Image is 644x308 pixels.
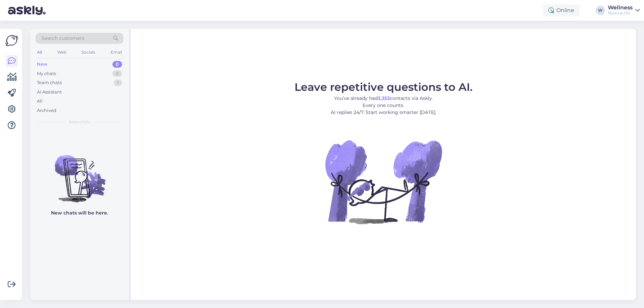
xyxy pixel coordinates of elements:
div: Online [543,4,580,16]
div: My chats [37,70,56,77]
span: Search customers [42,35,84,42]
div: W [596,6,605,15]
img: Askly Logo [5,34,18,47]
div: All [36,48,43,57]
div: 1 [114,79,122,86]
div: Archived [37,107,56,114]
div: Socials [80,48,97,57]
div: Team chats [37,79,62,86]
span: New chats [69,119,90,125]
div: All [37,98,43,105]
div: New [37,61,47,68]
div: Email [109,48,123,57]
div: AI Assistant [37,89,62,96]
div: Noorus OÜ [608,10,633,16]
img: No chats [30,143,129,203]
p: New chats will be here. [51,209,108,217]
a: WellnessNoorus OÜ [608,5,640,16]
div: Wellness [608,5,633,10]
div: 0 [112,61,122,68]
div: Web [56,48,68,57]
p: You’ve already had contacts via Askly. Every one counts. AI replies 24/7. Start working smarter [... [294,95,473,116]
span: Leave repetitive questions to AI. [294,80,473,94]
img: No Chat active [323,121,444,242]
div: 0 [112,70,122,77]
b: 3,353 [378,95,390,101]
